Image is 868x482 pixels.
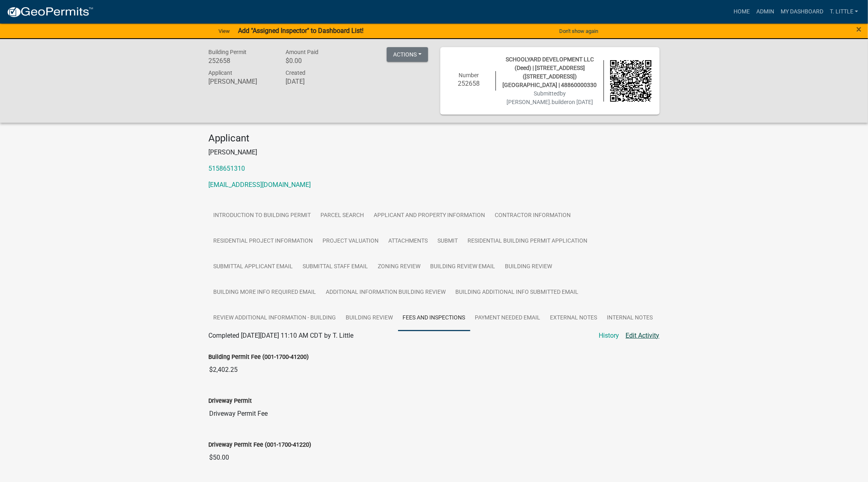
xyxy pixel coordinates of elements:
[626,331,660,341] a: Edit Activity
[448,80,490,87] h6: 252658
[209,305,341,331] a: Review Additional Information - Building
[209,165,245,172] a: 5158651310
[463,228,593,254] a: Residential Building Permit Application
[209,442,312,448] label: Driveway Permit Fee (001-1700-41220)
[556,24,602,38] button: Don't show again
[209,69,233,76] span: Applicant
[321,280,451,306] a: Additional Information Building Review
[286,78,351,85] h6: [DATE]
[209,57,274,65] h6: 252658
[507,90,593,105] span: Submitted on [DATE]
[500,254,557,280] a: Building Review
[298,254,373,280] a: Submittal Staff Email
[209,181,311,189] a: [EMAIL_ADDRESS][DOMAIN_NAME]
[209,354,309,360] label: Building Permit Fee (001-1700-41200)
[545,305,602,331] a: External Notes
[318,228,384,254] a: Project Valuation
[433,228,463,254] a: Submit
[209,78,274,85] h6: [PERSON_NAME]
[238,27,364,35] strong: Add "Assigned Inspector" to Dashboard List!
[599,331,619,341] a: History
[209,280,321,306] a: Building More Info Required Email
[209,254,298,280] a: Submittal Applicant Email
[730,4,753,20] a: Home
[387,47,428,62] button: Actions
[215,24,233,38] a: View
[490,203,576,229] a: Contractor Information
[426,254,500,280] a: Building Review Email
[316,203,369,229] a: Parcel search
[777,4,827,20] a: My Dashboard
[827,4,862,20] a: T. Little
[209,49,247,55] span: Building Permit
[209,228,318,254] a: Residential Project Information
[451,280,584,306] a: Building Additional Info submitted Email
[373,254,426,280] a: Zoning Review
[753,4,777,20] a: Admin
[503,56,597,88] span: SCHOOLYARD DEVELOPMENT LLC (Deed) | [STREET_ADDRESS] ([STREET_ADDRESS]) [GEOGRAPHIC_DATA] | 48860...
[459,72,479,78] span: Number
[470,305,545,331] a: Payment Needed Email
[209,398,252,404] label: Driveway Permit
[857,24,862,34] button: Close
[209,332,354,339] span: Completed [DATE][DATE] 11:10 AM CDT by T. Little
[209,148,660,157] p: [PERSON_NAME]
[602,305,658,331] a: Internal Notes
[857,24,862,35] span: ×
[398,305,470,331] a: Fees and Inspections
[610,60,652,102] img: QR code
[286,69,305,76] span: Created
[209,203,316,229] a: Introduction to Building Permit
[341,305,398,331] a: Building Review
[286,49,318,55] span: Amount Paid
[209,132,660,144] h4: Applicant
[286,57,351,65] h6: $0.00
[384,228,433,254] a: Attachments
[369,203,490,229] a: Applicant and Property Information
